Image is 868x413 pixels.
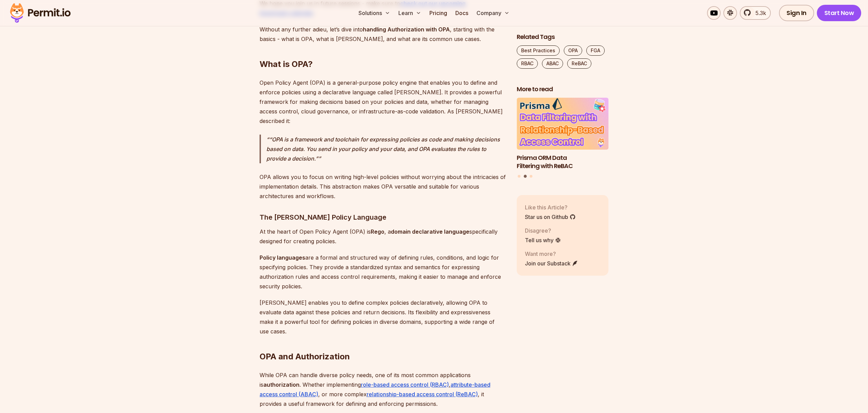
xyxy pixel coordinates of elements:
[517,98,609,150] img: Prisma ORM Data Filtering with ReBAC
[567,58,591,69] a: ReBAC
[751,9,766,17] span: 5.3k
[260,172,506,201] p: OPA allows you to focus on writing high-level policies without worrying about the intricacies of ...
[518,175,520,178] button: Go to slide 1
[525,236,561,244] a: Tell us why
[391,228,469,235] strong: domain declarative language
[260,78,506,126] p: Open Policy Agent (OPA) is a general-purpose policy engine that enables you to define and enforce...
[530,175,532,178] button: Go to slide 3
[525,259,578,267] a: Join our Substack
[260,227,506,246] p: At the heart of Open Policy Agent (OPA) is , a specifically designed for creating policies.
[740,6,771,20] a: 5.3k
[586,45,605,56] a: FGA
[474,6,512,20] button: Company
[517,98,609,170] a: Prisma ORM Data Filtering with ReBACPrisma ORM Data Filtering with ReBAC
[371,228,384,235] strong: Rego
[263,381,299,388] strong: authorization
[266,135,506,163] p: “OPA is a framework and toolchain for expressing policies as code and making decisions based on d...
[260,324,506,362] h2: OPA and Authorization
[396,6,424,20] button: Learn
[524,175,527,178] button: Go to slide 2
[517,58,538,69] a: RBAC
[453,6,471,20] a: Docs
[260,25,506,44] p: Without any further adieu, let’s dive into , starting with the basics - what is OPA, what is [PER...
[517,153,609,170] h3: Prisma ORM Data Filtering with ReBAC
[517,98,609,179] div: Posts
[427,6,450,20] a: Pricing
[517,98,609,170] li: 2 of 3
[517,85,609,94] h2: More to read
[260,381,490,398] a: attribute-based access control (ABAC)
[367,391,478,398] a: relationship-based access control (ReBAC)
[260,253,506,291] p: are a formal and structured way of defining rules, conditions, and logic for specifying policies....
[356,6,393,20] button: Solutions
[260,370,506,409] p: While OPA can handle diverse policy needs, one of its most common applications is . Whether imple...
[260,298,506,336] p: [PERSON_NAME] enables you to define complex policies declaratively, allowing OPA to evaluate data...
[525,250,578,258] p: Want more?
[525,213,576,221] a: Star us on Github
[260,31,506,70] h2: What is OPA?
[517,45,560,56] a: Best Practices
[7,1,74,25] img: Permit logo
[363,26,450,33] strong: handling Authorization with OPA
[817,5,862,21] a: Start Now
[779,5,814,21] a: Sign In
[517,33,609,41] h2: Related Tags
[525,203,576,211] p: Like this Article?
[542,58,563,69] a: ABAC
[564,45,582,56] a: OPA
[361,381,449,388] a: role-based access control (RBAC)
[525,226,561,235] p: Disagree?
[260,212,506,223] h3: The [PERSON_NAME] Policy Language
[260,254,305,261] strong: Policy languages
